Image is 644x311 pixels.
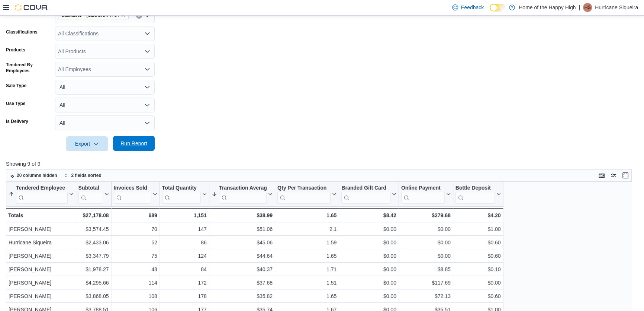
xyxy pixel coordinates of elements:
div: $0.00 [341,238,396,247]
div: 172 [162,278,207,287]
img: Cova [15,4,48,11]
div: Hurricane Siqueira [583,3,592,12]
div: $38.99 [212,211,273,220]
p: Home of the Happy High [519,3,576,12]
div: Subtotal [78,184,103,191]
div: Subtotal [78,184,103,203]
div: $1.00 [455,225,501,234]
button: Open list of options [144,66,150,72]
div: [PERSON_NAME] [9,251,74,260]
div: Hurricane Siqueira [9,238,74,247]
span: 20 columns hidden [17,172,57,178]
div: 147 [162,225,207,234]
div: 114 [114,278,157,287]
div: Totals [8,211,74,220]
button: 20 columns hidden [6,171,60,180]
div: $0.00 [455,278,501,287]
span: Export [71,136,103,151]
div: 108 [114,292,157,301]
div: $0.10 [455,265,501,274]
div: 75 [114,251,157,260]
button: Subtotal [78,184,109,203]
div: [PERSON_NAME] [9,225,74,234]
div: [PERSON_NAME] [9,292,74,301]
div: 48 [114,265,157,274]
div: $3,868.05 [78,292,109,301]
button: Qty Per Transaction [277,184,337,203]
div: $44.64 [212,251,273,260]
div: $72.13 [401,292,451,301]
button: 2 fields sorted [61,171,104,180]
p: Hurricane Siqueira [595,3,638,12]
div: $0.60 [455,292,501,301]
button: All [55,80,155,95]
div: $279.68 [401,211,451,220]
div: $51.06 [212,225,273,234]
div: 2.1 [277,225,337,234]
label: Is Delivery [6,118,28,124]
div: 52 [114,238,157,247]
div: Qty Per Transaction [277,184,331,203]
div: 689 [114,211,157,220]
span: HS [585,3,591,12]
div: Online Payment [401,184,445,203]
div: $40.37 [212,265,273,274]
p: | [579,3,580,12]
button: Transaction Average [212,184,273,203]
div: $0.00 [401,238,451,247]
div: $0.00 [341,278,396,287]
div: Invoices Sold [114,184,151,191]
div: Tendered Employee [16,184,68,203]
div: Online Payment [401,184,445,191]
div: 86 [162,238,207,247]
button: Total Quantity [162,184,207,203]
div: Qty Per Transaction [277,184,331,191]
div: Tendered Employee [16,184,68,191]
span: Dark Mode [490,12,490,12]
div: $0.00 [341,265,396,274]
div: 178 [162,292,207,301]
div: $117.69 [401,278,451,287]
div: 1.59 [277,238,337,247]
div: $2,433.06 [78,238,109,247]
button: Clear input [136,13,142,19]
button: All [55,98,155,112]
div: 70 [114,225,157,234]
div: Total Quantity [162,184,201,203]
button: All [55,115,155,130]
div: $45.06 [212,238,273,247]
span: Run Report [120,140,147,147]
div: $27,178.08 [78,211,109,220]
div: Invoices Sold [114,184,151,203]
button: Online Payment [401,184,451,203]
div: Bottle Deposit [455,184,495,191]
div: [PERSON_NAME] [9,265,74,274]
label: Sale Type [6,83,26,89]
div: $0.60 [455,251,501,260]
div: 1.71 [277,265,337,274]
div: [PERSON_NAME] [9,278,74,287]
label: Classifications [6,29,38,35]
div: Branded Gift Card [341,184,390,203]
button: Bottle Deposit [455,184,501,203]
button: Open list of options [144,31,150,37]
button: Run Report [113,136,155,151]
button: Export [66,136,108,151]
button: Tendered Employee [9,184,74,203]
div: Branded Gift Card [341,184,390,191]
button: Open list of options [144,13,150,19]
div: 1.51 [277,278,337,287]
div: $3,574.45 [78,225,109,234]
div: Total Quantity [162,184,201,191]
div: $0.60 [455,238,501,247]
div: $3,347.79 [78,251,109,260]
button: Open list of options [144,48,150,54]
div: $4.20 [455,211,501,220]
div: $35.82 [212,292,273,301]
div: $4,295.66 [78,278,109,287]
div: $37.68 [212,278,273,287]
div: $1,978.27 [78,265,109,274]
label: Use Type [6,101,25,107]
div: $0.00 [401,225,451,234]
button: Display options [609,171,618,180]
